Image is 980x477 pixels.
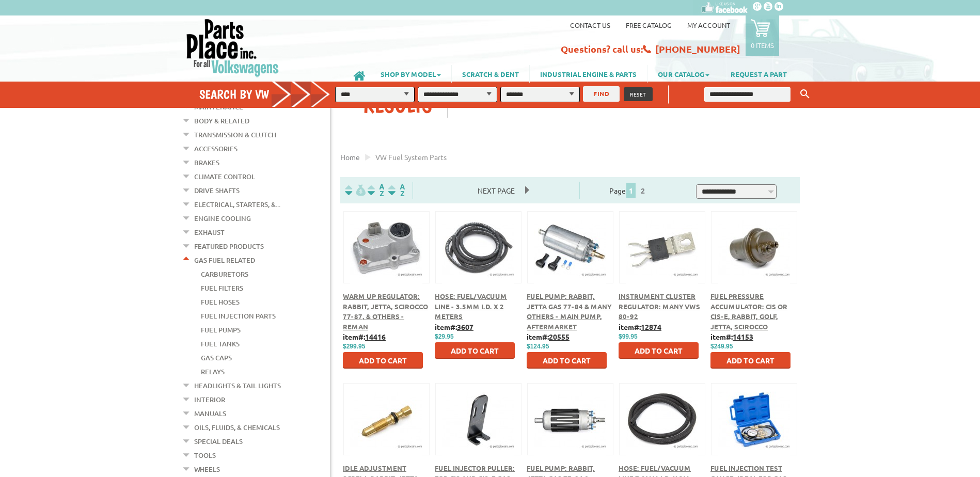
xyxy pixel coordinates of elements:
button: Add to Cart [527,352,607,369]
b: item#: [435,322,473,331]
div: Page [579,182,678,199]
a: My Account [687,21,730,29]
a: Gas Caps [201,351,232,364]
a: SHOP BY MODEL [370,65,451,83]
a: Brakes [194,156,219,169]
a: Free Catalog [626,21,672,29]
img: Sort by Sales Rank [386,184,407,196]
a: Relays [201,365,225,378]
a: REQUEST A PART [720,65,797,83]
a: Electrical, Starters, &... [194,198,280,211]
b: item#: [527,332,570,341]
b: item#: [343,332,386,341]
span: $249.95 [710,343,733,350]
button: Add to Cart [435,342,515,359]
a: Fuel Pressure Accumulator: CIS or CIS-E, Rabbit, Golf, Jetta, Scirocco [710,292,787,331]
img: Parts Place Inc! [185,18,280,77]
a: Fuel Tanks [201,337,240,351]
a: Fuel Hoses [201,295,240,309]
a: Body & Related [194,114,249,128]
a: Wheels [194,463,220,476]
button: Add to Cart [343,352,423,369]
a: OUR CATALOG [647,65,720,83]
span: $99.95 [619,333,638,340]
a: Drive Shafts [194,184,240,197]
span: Add to Cart [635,346,683,355]
a: Transmission & Clutch [194,128,276,141]
button: Keyword Search [797,86,813,103]
a: Contact us [570,21,610,29]
a: Headlights & Tail Lights [194,379,281,392]
a: Home [340,152,360,162]
a: Climate Control [194,170,255,183]
a: Featured Products [194,240,264,253]
a: Engine Cooling [194,212,251,225]
a: Carburetors [201,267,248,281]
a: SCRATCH & DENT [452,65,529,83]
span: Add to Cart [543,356,591,365]
a: Exhaust [194,226,225,239]
b: item#: [710,332,753,341]
p: 0 items [751,41,774,50]
a: Next Page [467,186,525,195]
h4: Search by VW [199,87,341,102]
a: Fuel Filters [201,281,243,295]
a: Fuel Pumps [201,323,241,337]
a: Manuals [194,407,226,420]
a: Gas Fuel Related [194,253,255,267]
u: 3607 [457,322,473,331]
img: filterpricelow.svg [345,184,366,196]
a: Oils, Fluids, & Chemicals [194,421,280,434]
u: 14153 [733,332,753,341]
span: $29.95 [435,333,454,340]
a: Accessories [194,142,238,155]
a: Instrument Cluster Regulator: Many VWs 80-92 [619,292,700,321]
a: INDUSTRIAL ENGINE & PARTS [530,65,647,83]
u: 12874 [641,322,661,331]
span: Next Page [467,183,525,198]
button: Add to Cart [619,342,699,359]
a: Tools [194,449,216,462]
a: Hose: Fuel/Vacuum Line - 3.5mm I.D. x 2 meters [435,292,507,321]
button: Add to Cart [710,352,791,369]
a: Warm Up Regulator: Rabbit, Jetta, Scirocco 77-87, & Others - Reman [343,292,428,331]
img: Sort by Headline [366,184,386,196]
u: 20555 [549,332,570,341]
a: 2 [638,186,647,195]
a: Fuel Pump: Rabbit, Jetta Gas 77-84 & Many Others - Main Pump, Aftermarket [527,292,611,331]
button: FIND [583,86,620,102]
span: VW fuel system parts [375,152,447,162]
span: Add to Cart [359,356,407,365]
u: 14416 [365,332,386,341]
a: Special Deals [194,435,243,448]
a: 0 items [746,15,779,56]
span: $124.95 [527,343,549,350]
a: Interior [194,393,225,406]
button: RESET [624,87,653,101]
a: Fuel Injection Parts [201,309,276,323]
span: Add to Cart [451,346,499,355]
b: item#: [619,322,661,331]
span: Add to Cart [726,356,774,365]
span: 1 [626,183,636,198]
span: RESET [630,90,646,98]
span: $299.95 [343,343,365,350]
